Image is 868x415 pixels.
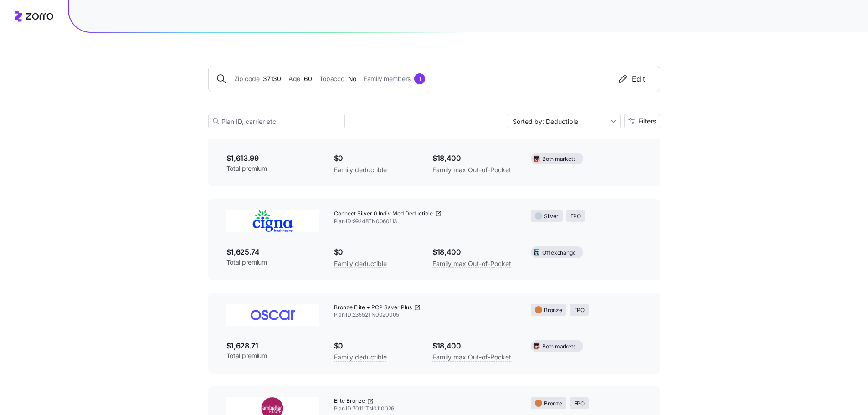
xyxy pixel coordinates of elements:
[542,249,575,257] span: Off exchange
[544,306,562,315] span: Bronze
[334,164,387,175] span: Family deductible
[542,155,575,164] span: Both markets
[319,74,344,84] span: Tobacco
[570,212,581,221] span: EPO
[432,246,516,258] span: $18,400
[432,164,511,175] span: Family max Out-of-Pocket
[334,397,365,405] span: Elite Bronze
[432,340,516,352] span: $18,400
[263,74,281,84] span: 37130
[226,258,319,267] span: Total premium
[334,405,517,413] span: Plan ID: 70111TN0110026
[507,114,621,128] input: Sort by
[432,258,511,269] span: Family max Out-of-Pocket
[610,73,652,84] button: Edit
[624,114,660,128] button: Filters
[334,258,387,269] span: Family deductible
[542,343,575,351] span: Both markets
[226,153,319,164] span: $1,613.99
[348,74,356,84] span: No
[432,352,511,363] span: Family max Out-of-Pocket
[334,304,412,312] span: Bronze Elite + PCP Saver Plus
[334,210,433,218] span: Connect Silver 0 Indiv Med Deductible
[208,114,345,128] input: Plan ID, carrier etc.
[574,306,585,315] span: EPO
[432,153,516,164] span: $18,400
[226,304,319,326] img: Oscar
[414,73,425,84] div: 1
[334,340,418,352] span: $0
[226,351,319,360] span: Total premium
[226,164,319,173] span: Total premium
[334,153,418,164] span: $0
[334,311,517,319] span: Plan ID: 23552TN0020005
[617,73,645,84] div: Edit
[334,218,517,225] span: Plan ID: 99248TN0060113
[234,74,260,84] span: Zip code
[226,210,319,232] img: Cigna Healthcare
[288,74,300,84] span: Age
[226,246,319,258] span: $1,625.74
[226,340,319,352] span: $1,628.71
[334,352,387,363] span: Family deductible
[638,118,656,124] span: Filters
[334,246,418,258] span: $0
[544,212,559,221] span: Silver
[574,400,585,408] span: EPO
[304,74,312,84] span: 60
[544,400,562,408] span: Bronze
[364,74,411,84] span: Family members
